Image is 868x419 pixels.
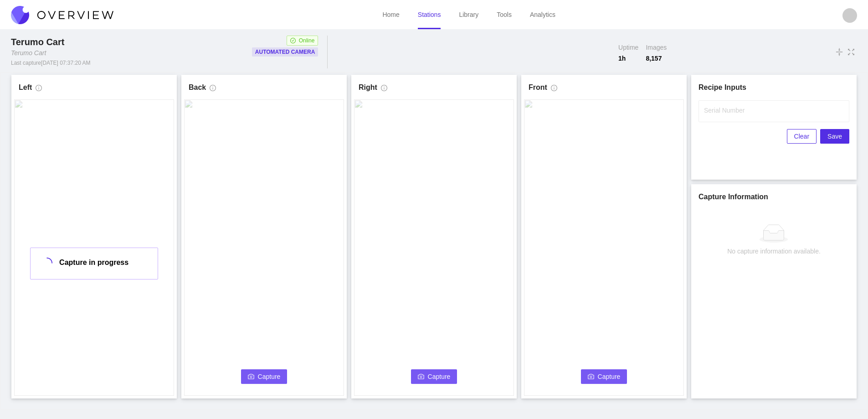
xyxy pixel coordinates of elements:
h1: Right [359,82,377,93]
span: camera [588,373,594,381]
label: Serial Number [704,106,745,115]
button: cameraCapture [581,369,627,384]
span: loading [41,257,53,269]
span: Terumo Cart [11,37,64,47]
span: Capture [258,372,281,382]
a: Analytics [530,11,555,18]
span: Uptime [618,43,638,52]
div: Terumo Cart [11,36,68,48]
h1: Front [529,82,547,93]
span: info-circle [381,85,387,95]
span: Clear [794,131,809,141]
span: Capture [598,372,621,382]
span: info-circle [210,85,216,95]
span: vertical-align-middle [835,47,843,57]
span: Capture [428,372,451,382]
div: Terumo Cart [11,48,46,57]
span: Save [827,131,842,141]
h1: Recipe Inputs [699,82,849,93]
span: 1 h [618,54,638,63]
span: info-circle [36,85,42,95]
div: No capture information available. [727,246,821,256]
span: check-circle [290,38,296,43]
span: 8,157 [646,54,667,63]
button: Save [820,129,849,144]
span: Capture in progress [59,259,128,266]
span: camera [418,373,424,381]
p: Automated Camera [255,47,315,57]
span: Images [646,43,667,52]
span: camera [248,373,254,381]
span: info-circle [551,85,557,95]
span: Online [299,36,315,45]
button: cameraCapture [411,369,457,384]
h1: Left [19,82,32,93]
a: Stations [418,11,441,18]
button: Clear [787,129,817,144]
img: Overview [11,6,113,24]
div: Last capture [DATE] 07:37:20 AM [11,59,91,67]
span: fullscreen [847,47,855,57]
button: cameraCapture [241,369,288,384]
h1: Back [189,82,206,93]
a: Home [382,11,399,18]
a: Tools [497,11,512,18]
h1: Capture Information [699,191,849,202]
a: Library [459,11,478,18]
